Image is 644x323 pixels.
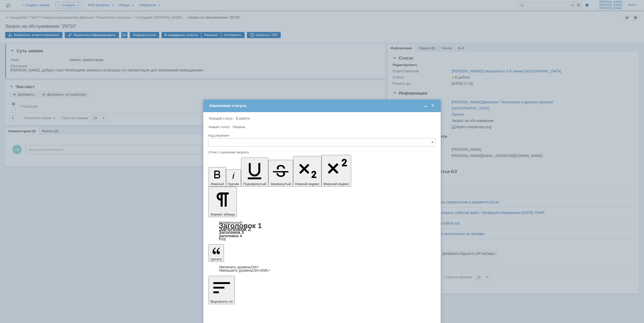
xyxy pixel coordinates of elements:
[270,182,291,186] span: Зачеркнутый
[208,134,434,137] div: Код решения
[208,117,234,120] label: Текущий статус:
[219,222,262,230] a: Заголовок 1
[236,117,250,120] span: В работе
[208,187,237,217] button: Формат абзаца
[241,158,268,187] button: Подчеркнутый
[243,182,266,186] span: Подчеркнутый
[219,268,270,272] a: Decrease
[219,220,242,225] a: Нормальный
[219,234,242,238] a: Заголовок 4
[208,151,434,154] div: Отчет о решении запроса
[226,169,241,187] button: Курсив
[219,230,244,235] a: Заголовок 3
[208,125,231,129] label: Новый статус:
[295,182,320,186] span: Нижний индекс
[211,212,235,216] span: Формат абзаца
[211,182,224,186] span: Жирный
[208,276,235,304] button: Выровнять по
[423,103,428,108] span: Свернуть (Ctrl + M)
[268,160,293,187] button: Зачеркнутый
[211,300,233,303] span: Выровнять по
[324,182,349,186] span: Верхний индекс
[208,244,224,262] button: Цитата
[210,103,436,108] div: Изменение статуса
[430,103,436,108] span: Закрыть
[219,237,226,241] a: Код
[251,265,259,269] span: Ctrl+'
[208,221,436,241] div: Формат абзаца
[219,226,251,232] a: Заголовок 2
[321,155,351,187] button: Верхний индекс
[219,265,259,269] a: Increase
[233,125,245,129] span: Решена
[211,257,222,261] span: Цитата
[208,266,436,272] div: Цитата
[208,167,226,187] button: Жирный
[252,268,270,272] span: Ctrl+Shift+'
[293,156,322,187] button: Нижний индекс
[228,182,239,186] span: Курсив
